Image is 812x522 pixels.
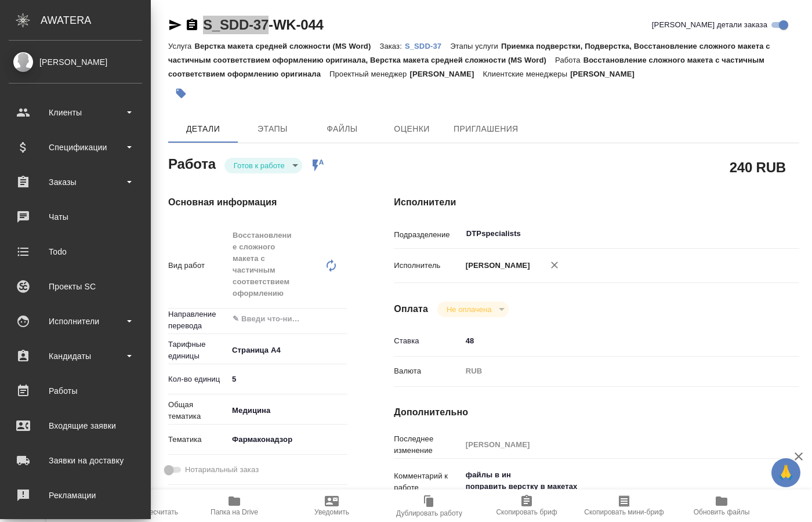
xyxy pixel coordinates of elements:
[759,233,762,235] button: Open
[245,122,300,136] span: Этапы
[450,42,501,50] p: Этапы услуги
[329,70,409,78] p: Проектный менеджер
[462,260,530,271] p: [PERSON_NAME]
[224,158,302,173] div: Готов к работе
[175,122,231,136] span: Детали
[730,157,786,177] h2: 240 RUB
[542,252,567,278] button: Удалить исполнителя
[462,332,766,349] input: ✎ Введи что-нибудь
[394,195,799,209] h4: Исполнители
[454,122,519,136] span: Приглашения
[186,490,283,522] button: Папка на Drive
[384,122,440,136] span: Оценки
[203,17,324,32] a: S_SDD-37-WK-044
[9,452,142,469] div: Заявки на доставку
[3,376,148,405] a: Работы
[168,434,228,445] p: Тематика
[405,41,450,50] a: S_SDD-37
[483,70,570,78] p: Клиентские менеджеры
[396,509,462,517] span: Дублировать работу
[9,347,142,365] div: Кандидаты
[673,490,770,522] button: Обновить файлы
[228,340,347,360] div: Страница А4
[394,229,461,241] p: Подразделение
[575,490,673,522] button: Скопировать мини-бриф
[394,470,461,494] p: Комментарий к работе
[394,405,799,419] h4: Дополнительно
[230,161,288,171] button: Готов к работе
[9,173,142,191] div: Заказы
[9,313,142,330] div: Исполнители
[168,399,228,422] p: Общая тематика
[409,70,483,78] p: [PERSON_NAME]
[3,237,148,266] a: Todo
[283,490,380,522] button: Уведомить
[168,81,194,106] button: Добавить тэг
[462,361,766,381] div: RUB
[194,42,379,50] p: Верстка макета средней сложности (MS Word)
[341,318,343,320] button: Open
[570,70,643,78] p: [PERSON_NAME]
[168,153,216,173] h2: Работа
[228,430,347,449] div: Фармаконадзор
[776,461,796,485] span: 🙏
[9,278,142,295] div: Проекты SC
[443,304,495,314] button: Не оплачена
[652,19,767,31] span: [PERSON_NAME] детали заказа
[437,302,509,317] div: Готов к работе
[9,56,142,68] div: [PERSON_NAME]
[211,508,258,516] span: Папка на Drive
[380,490,478,522] button: Дублировать работу
[3,411,148,440] a: Входящие заявки
[9,208,142,226] div: Чаты
[168,18,182,32] button: Скопировать ссылку для ЯМессенджера
[9,243,142,260] div: Todo
[314,508,349,516] span: Уведомить
[231,312,305,326] input: ✎ Введи что-нибудь
[168,260,228,271] p: Вид работ
[771,458,800,487] button: 🙏
[168,374,228,385] p: Кол-во единиц
[3,446,148,475] a: Заявки на доставку
[584,508,664,516] span: Скопировать мини-бриф
[3,202,148,231] a: Чаты
[394,433,461,456] p: Последнее изменение
[394,260,461,271] p: Исполнитель
[379,42,404,50] p: Заказ:
[478,490,575,522] button: Скопировать бриф
[314,122,370,136] span: Файлы
[9,417,142,434] div: Входящие заявки
[555,56,583,64] p: Работа
[168,339,228,362] p: Тарифные единицы
[9,104,142,121] div: Клиенты
[185,18,199,32] button: Скопировать ссылку
[228,371,347,387] input: ✎ Введи что-нибудь
[168,42,194,50] p: Услуга
[3,272,148,301] a: Проекты SC
[394,365,461,377] p: Валюта
[228,401,347,420] div: Медицина
[3,481,148,510] a: Рекламации
[168,309,228,332] p: Направление перевода
[462,465,766,496] textarea: файлы в ин поправить верстку в макетах
[9,139,142,156] div: Спецификации
[9,487,142,504] div: Рекламации
[9,382,142,400] div: Работы
[394,335,461,347] p: Ставка
[41,9,151,32] div: AWATERA
[168,195,347,209] h4: Основная информация
[694,508,750,516] span: Обновить файлы
[394,302,428,316] h4: Оплата
[496,508,557,516] span: Скопировать бриф
[185,464,259,476] span: Нотариальный заказ
[462,436,766,453] input: Пустое поле
[405,42,450,50] p: S_SDD-37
